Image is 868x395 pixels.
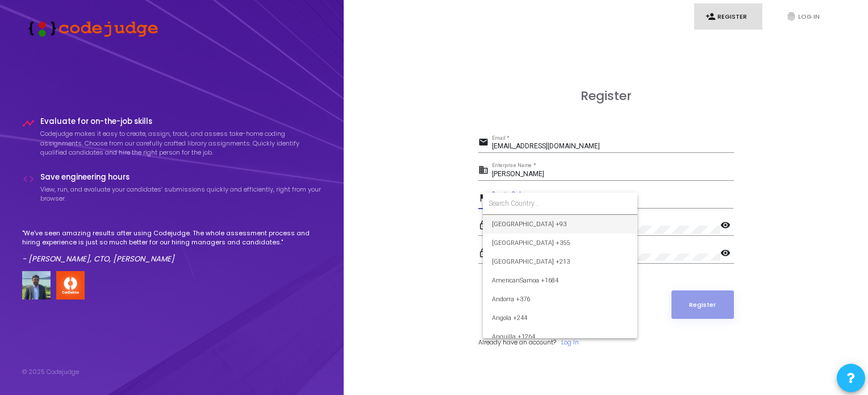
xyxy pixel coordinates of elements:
[492,309,628,327] span: Angola +244
[492,327,628,346] span: Anguilla +1264
[492,234,628,252] span: [GEOGRAPHIC_DATA] +355
[492,271,628,290] span: AmericanSamoa +1684
[492,252,628,271] span: [GEOGRAPHIC_DATA] +213
[489,198,632,209] input: Search Country...
[492,215,628,234] span: [GEOGRAPHIC_DATA] +93
[492,290,628,309] span: Andorra +376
